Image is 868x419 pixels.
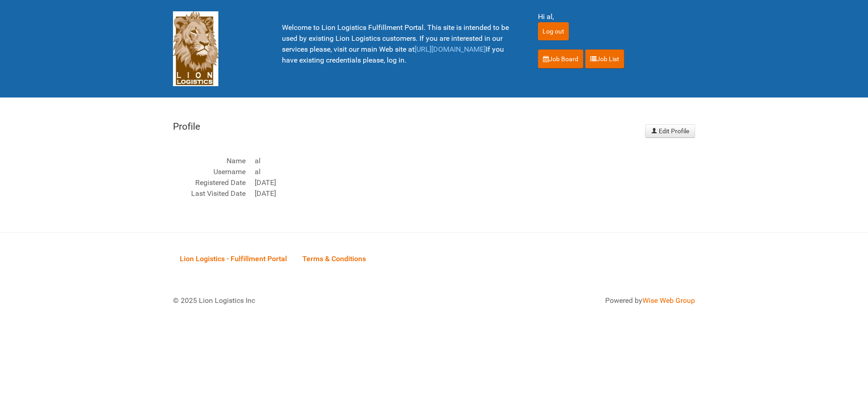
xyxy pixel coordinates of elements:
[445,295,695,306] div: Powered by
[173,244,294,272] a: Lion Logistics - Fulfillment Portal
[173,11,218,86] img: Lion Logistics
[296,244,373,272] a: Terms & Conditions
[585,49,624,68] a: Job List
[538,49,583,68] a: Job Board
[173,166,246,177] dt: Username
[538,11,695,22] div: Hi al,
[282,22,515,66] p: Welcome to Lion Logistics Fulfillment Portal. This site is intended to be used by existing Lion L...
[173,156,246,166] dt: Name
[255,166,634,177] dd: al
[538,22,569,40] input: Log out
[414,45,486,54] a: [URL][DOMAIN_NAME]
[173,188,246,199] dt: Last Visited Date
[255,188,634,199] dd: [DATE]
[173,120,634,134] legend: Profile
[180,254,287,263] span: Lion Logistics - Fulfillment Portal
[255,177,634,188] dd: [DATE]
[645,124,695,138] a: Edit Profile
[642,296,695,305] a: Wise Web Group
[173,44,218,53] a: Lion Logistics
[302,254,366,263] span: Terms & Conditions
[173,177,246,188] dt: Registered Date
[255,156,634,166] dd: al
[166,288,429,313] div: © 2025 Lion Logistics Inc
